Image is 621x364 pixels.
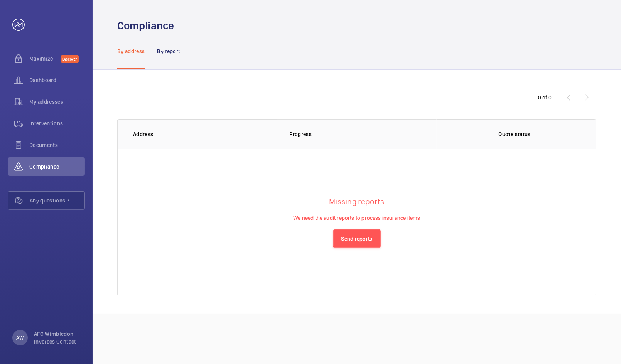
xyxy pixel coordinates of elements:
[499,130,531,138] p: Quote status
[117,47,145,55] p: By address
[293,214,420,229] p: We need the audit reports to process insurance items
[157,47,181,55] p: By report
[29,141,85,149] span: Documents
[117,19,174,33] h1: Compliance
[61,55,79,63] span: Discover
[538,94,552,101] div: 0 of 0
[30,197,84,204] span: Any questions ?
[289,130,436,138] p: Progress
[293,197,420,214] h4: Missing reports
[29,163,85,170] span: Compliance
[29,76,85,84] span: Dashboard
[29,55,61,62] span: Maximize
[29,98,85,106] span: My addresses
[133,130,277,138] p: Address
[29,120,85,127] span: Interventions
[34,330,80,345] p: AFC Wimbledon Invoices Contact
[16,334,24,342] p: AW
[333,229,381,248] button: Send reports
